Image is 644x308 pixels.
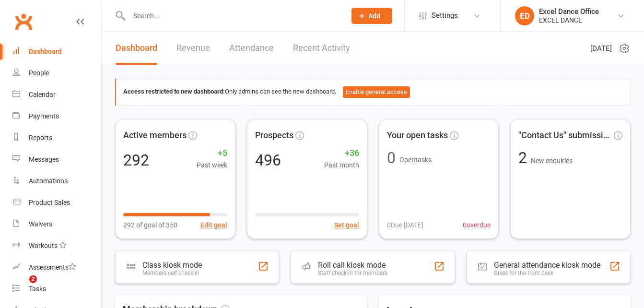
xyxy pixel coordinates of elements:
[518,129,612,142] span: "Contact Us" submissions
[432,5,458,26] span: Settings
[29,155,59,163] div: Messages
[255,153,281,168] div: 496
[197,160,227,170] span: Past week
[29,285,46,293] div: Tasks
[12,170,101,192] a: Automations
[518,149,531,167] span: 2
[123,86,623,98] div: Only admins can see the new dashboard.
[12,41,101,62] a: Dashboard
[324,146,359,160] span: +36
[123,129,187,142] span: Active members
[351,8,392,24] button: Add
[29,242,58,249] div: Workouts
[29,112,59,120] div: Payments
[12,257,101,278] a: Assessments
[463,220,491,230] span: 0 overdue
[29,134,52,142] div: Reports
[494,261,600,270] div: General attendance kiosk mode
[29,91,56,98] div: Calendar
[229,32,274,65] a: Attendance
[12,84,101,106] a: Calendar
[126,9,339,23] input: Search...
[142,270,202,276] div: Members self check-in
[293,32,350,65] a: Recent Activity
[368,12,380,20] span: Add
[324,160,359,170] span: Past month
[12,213,101,235] a: Waivers
[12,10,35,34] a: Clubworx
[123,88,225,95] strong: Access restricted to new dashboard:
[12,106,101,127] a: Payments
[255,129,293,142] span: Prospects
[399,156,432,164] span: Open tasks
[334,220,359,230] button: Set goal
[29,263,76,271] div: Assessments
[318,270,387,276] div: Staff check-in for members
[515,6,534,25] div: ED
[29,47,62,55] div: Dashboard
[12,127,101,149] a: Reports
[176,32,210,65] a: Revenue
[12,235,101,257] a: Workouts
[123,153,149,168] div: 292
[116,32,157,65] a: Dashboard
[387,150,396,166] div: 0
[387,129,448,142] span: Your open tasks
[539,7,599,16] div: Excel Dance Office
[29,275,37,283] span: 2
[29,69,49,77] div: People
[539,16,599,24] div: EXCEL DANCE
[12,62,101,84] a: People
[200,220,227,230] button: Edit goal
[29,199,70,206] div: Product Sales
[318,261,387,270] div: Roll call kiosk mode
[387,220,423,230] span: 0 Due [DATE]
[12,278,101,300] a: Tasks
[10,275,33,298] iframe: Intercom live chat
[12,149,101,170] a: Messages
[29,220,52,228] div: Waivers
[197,146,227,160] span: +5
[590,43,612,54] span: [DATE]
[343,86,410,98] button: Enable general access
[29,177,68,185] div: Automations
[123,220,177,230] span: 292 of goal of 350
[531,157,573,165] span: New enquiries
[494,270,600,276] div: Great for the front desk
[12,192,101,213] a: Product Sales
[142,261,202,270] div: Class kiosk mode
